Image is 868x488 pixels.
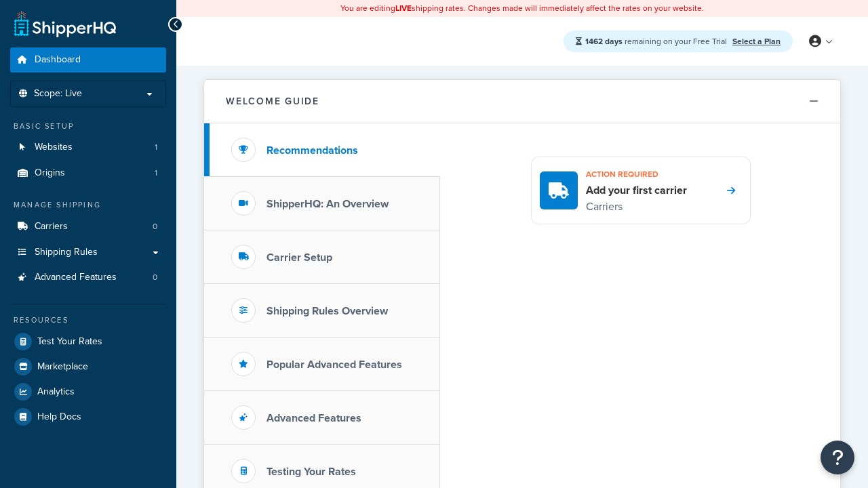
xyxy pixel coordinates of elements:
[155,167,157,179] span: 1
[586,198,687,216] p: Carriers
[267,305,388,317] h3: Shipping Rules Overview
[10,380,166,404] a: Analytics
[10,214,166,239] a: Carriers0
[37,411,81,423] span: Help Docs
[35,247,98,258] span: Shipping Rules
[10,354,166,379] a: Marketplace
[10,314,166,326] div: Resources
[10,135,166,160] a: Websites1
[10,329,166,354] a: Test Your Rates
[395,2,412,14] b: LIVE
[267,198,389,210] h3: ShipperHQ: An Overview
[10,265,166,290] li: Advanced Features
[35,54,81,66] span: Dashboard
[155,142,157,153] span: 1
[226,96,319,106] h2: Welcome Guide
[10,135,166,160] li: Websites
[267,466,356,478] h3: Testing Your Rates
[153,272,157,283] span: 0
[10,161,166,186] li: Origins
[10,214,166,239] li: Carriers
[35,272,117,283] span: Advanced Features
[34,88,82,100] span: Scope: Live
[585,35,623,47] strong: 1462 days
[267,251,332,264] h3: Carrier Setup
[585,35,729,47] span: remaining on your Free Trial
[821,441,854,474] button: Open Resource Center
[267,359,402,371] h3: Popular Advanced Features
[267,412,361,424] h3: Advanced Features
[732,35,781,47] a: Select a Plan
[10,265,166,290] a: Advanced Features0
[10,161,166,186] a: Origins1
[35,167,65,179] span: Origins
[267,144,358,157] h3: Recommendations
[10,405,166,429] a: Help Docs
[10,121,166,132] div: Basic Setup
[204,80,840,123] button: Welcome Guide
[10,47,166,73] a: Dashboard
[37,336,102,348] span: Test Your Rates
[35,142,73,153] span: Websites
[35,221,68,232] span: Carriers
[586,183,687,198] h4: Add your first carrier
[37,361,88,373] span: Marketplace
[10,240,166,265] a: Shipping Rules
[153,221,157,232] span: 0
[37,386,75,398] span: Analytics
[10,199,166,211] div: Manage Shipping
[586,165,687,183] h3: Action required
